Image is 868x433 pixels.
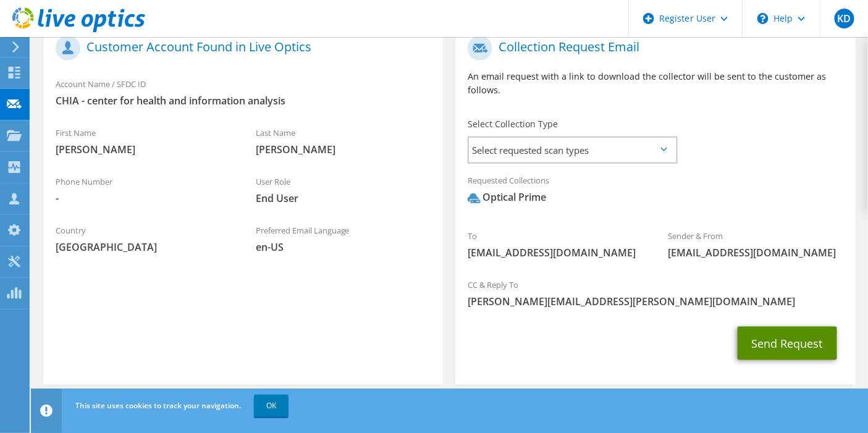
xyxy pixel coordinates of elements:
[468,246,643,259] span: [EMAIL_ADDRESS][DOMAIN_NAME]
[243,169,444,211] div: User Role
[56,191,231,205] span: -
[835,9,854,28] span: KD
[469,138,675,162] span: Select requested scan types
[668,246,843,259] span: [EMAIL_ADDRESS][DOMAIN_NAME]
[75,400,241,411] span: This site uses cookies to track your navigation.
[43,120,243,162] div: First Name
[256,143,431,156] span: [PERSON_NAME]
[243,217,444,260] div: Preferred Email Language
[56,94,431,107] span: CHIA - center for health and information analysis
[468,118,558,130] label: Select Collection Type
[655,223,856,266] div: Sender & From
[43,71,443,114] div: Account Name / SFDC ID
[455,167,855,217] div: Requested Collections
[468,36,836,61] h1: Collection Request Email
[468,295,843,308] span: [PERSON_NAME][EMAIL_ADDRESS][PERSON_NAME][DOMAIN_NAME]
[56,143,231,156] span: [PERSON_NAME]
[243,120,444,162] div: Last Name
[254,395,289,417] a: OK
[757,13,769,24] svg: \n
[455,223,655,266] div: To
[468,190,546,204] div: Optical Prime
[738,327,837,360] button: Send Request
[43,217,243,260] div: Country
[455,272,855,314] div: CC & Reply To
[43,169,243,211] div: Phone Number
[468,70,843,97] p: An email request with a link to download the collector will be sent to the customer as follows.
[56,240,231,254] span: [GEOGRAPHIC_DATA]
[56,36,424,61] h1: Customer Account Found in Live Optics
[256,191,431,205] span: End User
[256,240,431,254] span: en-US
